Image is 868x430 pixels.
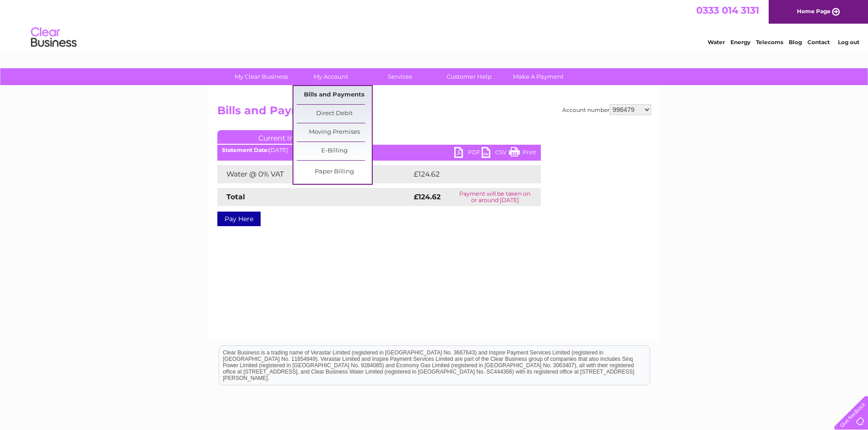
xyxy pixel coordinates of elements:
a: Log out [838,39,859,46]
a: E-Billing [297,142,372,160]
a: Make A Payment [501,68,576,85]
a: PDF [454,147,482,160]
a: My Clear Business [224,68,299,85]
a: Customer Help [431,68,507,85]
a: Blog [789,39,802,46]
a: Telecoms [756,39,783,46]
a: CSV [482,147,509,160]
a: Water [708,39,725,46]
a: Direct Debit [297,105,372,123]
td: Water @ 0% VAT [217,165,411,183]
a: My Account [293,68,368,85]
a: 0333 014 3131 [696,5,759,16]
b: Statement Date: [222,147,269,153]
a: Pay Here [217,212,261,226]
div: Clear Business is a trading name of Verastar Limited (registered in [GEOGRAPHIC_DATA] No. 3667643... [219,5,650,44]
a: Energy [730,39,750,46]
td: £124.62 [411,165,524,183]
a: Moving Premises [297,123,372,142]
a: Current Invoice [217,130,354,144]
td: Payment will be taken on or around [DATE] [449,188,541,206]
a: Services [362,68,437,85]
a: Paper Billing [297,163,372,181]
a: Contact [807,39,830,46]
strong: Total [226,192,245,201]
strong: £124.62 [414,192,441,201]
div: [DATE] [217,147,541,153]
a: Print [509,147,536,160]
div: Account number [562,104,651,115]
h2: Bills and Payments [217,104,651,121]
img: logo.png [31,24,77,51]
a: Bills and Payments [297,86,372,104]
